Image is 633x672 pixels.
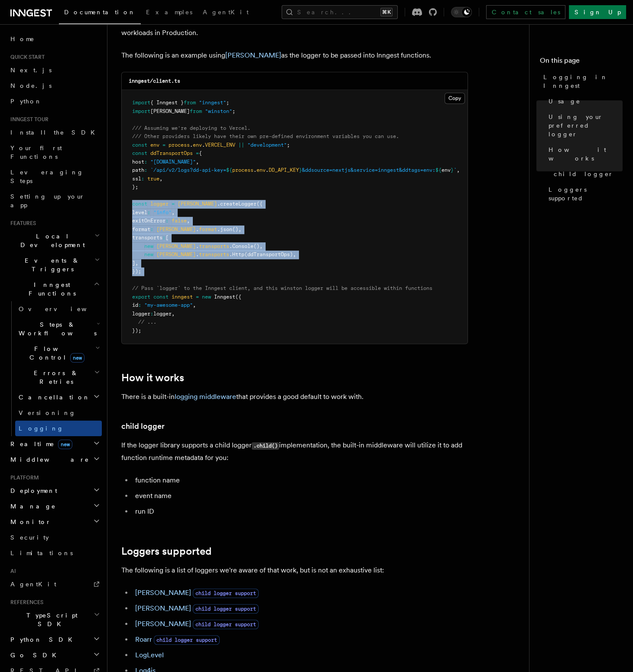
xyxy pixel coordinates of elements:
[287,142,290,148] span: ;
[184,100,196,106] span: from
[540,55,623,69] h4: On this page
[162,235,166,241] span: :
[7,530,102,545] a: Security
[7,93,102,109] a: Python
[266,167,269,173] span: .
[70,353,84,363] span: new
[132,294,150,300] span: export
[132,285,432,291] span: // Pass `logger` to the Inngest client, and this winston logger will be accessible within functions
[196,159,199,165] span: ,
[10,129,100,136] span: Install the SDK
[135,620,191,628] a: [PERSON_NAME]
[199,100,226,106] span: "inngest"
[380,8,393,16] kbd: ⌘K
[175,392,236,401] a: logging middleware
[141,176,144,182] span: :
[252,442,279,450] code: .child()
[244,251,293,257] span: (ddTransportOps)
[549,97,581,106] span: Usage
[135,651,164,659] a: LogLevel
[232,226,238,232] span: ()
[15,405,102,421] a: Versioning
[132,328,141,334] span: });
[282,5,398,19] button: Search...⌘K
[7,651,62,659] span: Go SDK
[193,302,196,308] span: ,
[132,142,147,148] span: const
[299,167,302,173] span: }
[7,455,89,464] span: Middleware
[202,142,205,148] span: .
[302,167,435,173] span: &ddsource=nextjs&service=inngest&ddtags=env:
[7,599,43,606] span: References
[451,7,472,17] button: Toggle dark mode
[147,209,150,215] span: :
[238,142,244,148] span: ||
[190,142,193,148] span: .
[247,142,287,148] span: "development"
[15,421,102,436] a: Logging
[144,167,147,173] span: :
[132,167,144,173] span: path
[196,226,199,232] span: .
[217,226,232,232] span: .json
[549,113,623,138] span: Using your preferred logger
[10,35,35,43] span: Home
[260,243,263,249] span: ,
[133,490,468,502] li: event name
[172,201,175,207] span: =
[159,176,162,182] span: ,
[226,100,229,106] span: ;
[10,67,52,74] span: Next.js
[162,142,166,148] span: =
[150,142,159,148] span: env
[550,166,623,182] a: child logger
[190,108,202,114] span: from
[121,545,211,557] a: Loggers supported
[7,498,102,514] button: Manage
[166,235,169,241] span: [
[199,226,217,232] span: format
[172,311,175,317] span: ,
[141,3,198,23] a: Examples
[445,93,465,104] button: Copy
[256,167,266,173] span: env
[10,550,73,556] span: Limitations
[15,365,102,389] button: Errors & Retries
[58,440,72,449] span: new
[132,159,144,165] span: host
[132,176,141,182] span: ssl
[7,440,72,448] span: Realtime
[166,218,169,224] span: :
[7,502,56,511] span: Manage
[15,393,90,402] span: Cancellation
[132,260,135,266] span: ]
[15,320,97,338] span: Steps & Workflows
[7,228,102,253] button: Local Development
[153,294,169,300] span: const
[238,226,241,232] span: ,
[15,344,95,362] span: Flow Control
[132,311,150,317] span: logger
[147,176,159,182] span: true
[153,311,172,317] span: logger
[150,108,190,114] span: [PERSON_NAME]
[154,635,220,645] span: child logger support
[10,193,85,209] span: Setting up your app
[293,251,296,257] span: ,
[214,294,235,300] span: Inngest
[150,311,153,317] span: :
[146,9,192,16] span: Examples
[135,635,152,643] a: Roarr
[7,164,102,189] a: Leveraging Steps
[196,251,199,257] span: .
[132,201,147,207] span: const
[132,150,147,156] span: const
[64,9,136,16] span: Documentation
[153,209,172,215] span: "info"
[7,232,94,249] span: Local Development
[545,182,623,206] a: Loggers supported
[232,167,253,173] span: process
[135,588,191,597] a: [PERSON_NAME]
[7,518,51,526] span: Monitor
